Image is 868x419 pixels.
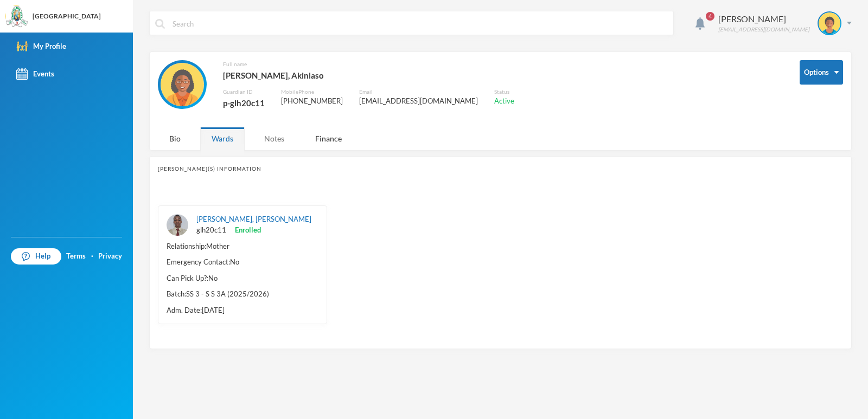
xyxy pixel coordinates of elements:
div: [PHONE_NUMBER] [281,96,343,107]
a: [PERSON_NAME], [PERSON_NAME] [196,215,311,223]
a: Help [11,248,61,265]
div: p-glh20c11 [223,96,265,110]
div: Status [494,88,514,96]
button: Options [800,60,843,85]
div: My Profile [16,41,66,52]
div: Email [359,88,478,96]
div: [PERSON_NAME](s) Information [158,165,843,173]
div: [EMAIL_ADDRESS][DOMAIN_NAME] [718,25,809,34]
div: Finance [304,127,353,150]
span: Enrolled [226,225,261,236]
div: Can Pick Up?: No [167,273,318,284]
div: Relationship: Mother [167,241,318,252]
img: STUDENT [167,214,188,236]
a: Terms [66,251,86,262]
div: Mobile Phone [281,88,343,96]
div: [PERSON_NAME], Akinlaso [223,68,514,82]
img: STUDENT [819,12,840,34]
div: Batch: SS 3 - S S 3A (2025/2026) [167,289,318,300]
div: [PERSON_NAME] [718,12,809,25]
div: Adm. Date: [DATE] [167,305,318,316]
div: · [91,251,93,262]
div: [EMAIL_ADDRESS][DOMAIN_NAME] [359,96,478,107]
div: Notes [253,127,296,150]
input: Search [171,11,668,36]
div: Active [494,96,514,107]
div: Wards [200,127,245,150]
div: Events [16,68,54,80]
div: Bio [158,127,192,150]
a: Privacy [98,251,122,262]
div: Emergency Contact: No [167,257,318,268]
img: search [155,19,165,29]
span: glh20c11 [196,225,226,236]
div: Guardian ID [223,88,265,96]
div: [GEOGRAPHIC_DATA] [33,11,101,21]
span: 4 [706,12,714,21]
img: logo [6,6,28,28]
img: GUARDIAN [161,63,204,106]
div: Full name [223,60,514,68]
